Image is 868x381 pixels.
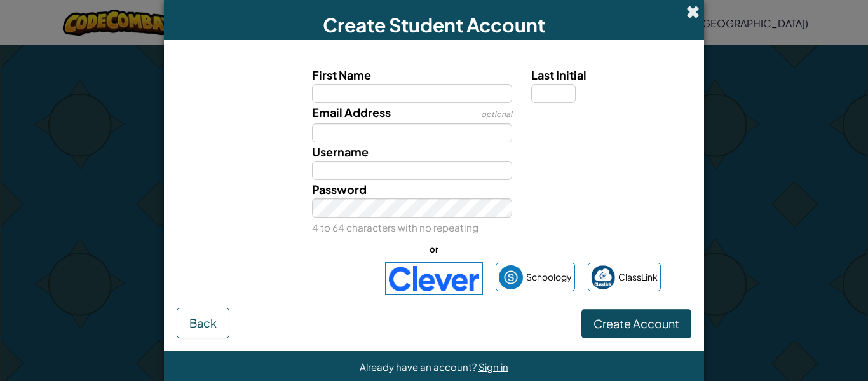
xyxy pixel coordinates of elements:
[312,67,371,82] span: First Name
[385,262,483,295] img: clever-logo-blue.png
[312,182,367,197] span: Password
[531,67,587,82] span: Last Initial
[478,361,508,373] a: Sign in
[423,240,445,258] span: or
[618,268,658,286] span: ClassLink
[312,105,391,120] span: Email Address
[312,144,369,159] span: Username
[581,309,691,338] button: Create Account
[593,316,679,331] span: Create Account
[201,265,379,293] iframe: Sign in with Google Button
[360,361,478,373] span: Already have an account?
[177,308,229,338] button: Back
[312,221,478,233] small: 4 to 64 characters with no repeating
[591,265,615,289] img: classlink-logo-small.png
[189,315,217,330] span: Back
[499,265,523,289] img: schoology.png
[481,109,512,119] span: optional
[526,268,572,286] span: Schoology
[323,13,545,37] span: Create Student Account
